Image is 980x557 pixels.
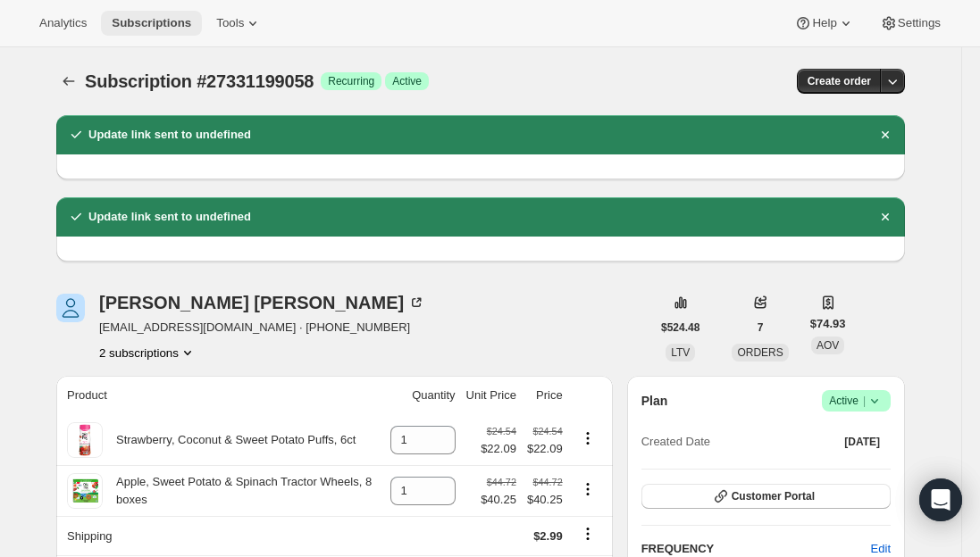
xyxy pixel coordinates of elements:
span: Active [829,392,884,410]
small: $44.72 [487,477,516,487]
button: Analytics [29,11,97,36]
button: Help [783,11,865,36]
span: $40.25 [527,491,563,509]
div: Open Intercom Messenger [919,478,962,521]
span: LTV [671,346,690,359]
th: Price [522,376,568,415]
span: Create order [808,74,871,88]
button: Product actions [574,479,602,499]
span: Customer Portal [732,489,815,503]
small: $24.54 [533,426,563,436]
button: Customer Portal [641,484,891,509]
button: [DATE] [833,429,891,454]
span: [EMAIL_ADDRESS][DOMAIN_NAME] · [PHONE_NUMBER] [99,319,425,337]
button: Create order [797,69,882,94]
button: Subscriptions [101,11,202,36]
button: Product actions [574,428,602,448]
span: $22.09 [481,440,516,458]
span: [DATE] [844,435,880,449]
button: Dismiss notification [873,122,898,147]
span: Help [812,16,836,30]
span: $22.09 [527,440,563,458]
button: Settings [869,11,951,36]
button: Tools [205,11,272,36]
button: Shipping actions [574,524,602,544]
button: 7 [747,315,775,340]
th: Shipping [56,516,385,555]
th: Product [56,376,385,415]
span: $40.25 [481,491,516,509]
th: Unit Price [461,376,522,415]
span: Active [392,74,422,88]
img: product img [67,422,103,458]
button: Subscriptions [56,69,81,94]
span: Settings [898,16,941,30]
button: Dismiss notification [873,204,898,229]
button: $524.48 [650,315,710,340]
h2: Update link sent to undefined [88,208,251,226]
button: Product actions [99,344,197,362]
span: Analytics [39,16,87,30]
th: Quantity [385,376,461,415]
span: 7 [758,320,764,335]
span: Recurring [328,74,374,88]
img: product img [67,473,103,509]
span: Created Date [641,433,710,451]
span: Deborah Fegan [56,294,85,322]
span: Subscription #27331199058 [85,71,314,91]
h2: Plan [641,392,668,410]
span: | [863,394,866,408]
span: Subscriptions [112,16,191,30]
small: $24.54 [487,426,516,436]
div: Apple, Sweet Potato & Spinach Tractor Wheels, 8 boxes [103,473,380,509]
span: ORDERS [737,346,783,359]
small: $44.72 [533,477,563,487]
span: Tools [216,16,244,30]
h2: Update link sent to undefined [88,126,251,144]
span: $524.48 [661,320,699,335]
div: [PERSON_NAME] [PERSON_NAME] [99,294,425,312]
span: $2.99 [533,529,563,543]
span: AOV [817,339,839,352]
span: $74.93 [810,315,846,333]
div: Strawberry, Coconut & Sweet Potato Puffs, 6ct [103,431,356,449]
